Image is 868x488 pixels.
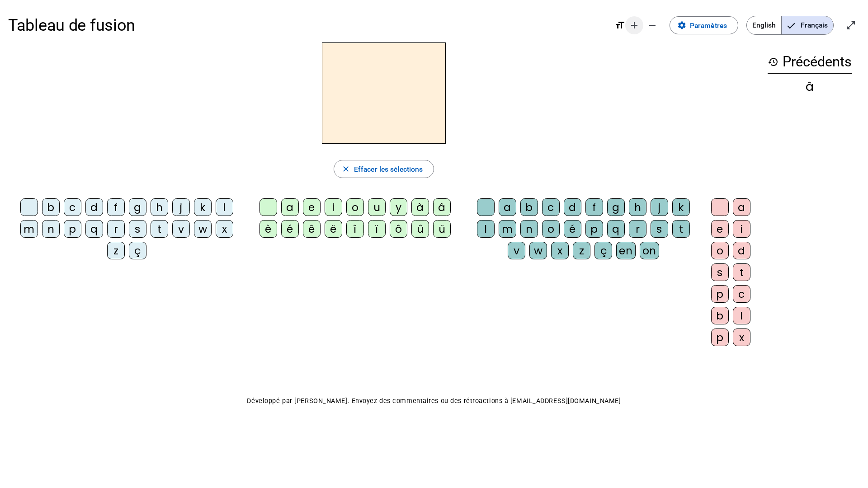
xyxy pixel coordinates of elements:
[354,163,423,175] span: Effacer les sélections
[607,198,625,216] div: g
[129,220,146,238] div: s
[390,220,407,238] div: ô
[368,198,386,216] div: u
[107,198,125,216] div: f
[782,16,833,34] span: Français
[651,220,668,238] div: s
[651,198,668,216] div: j
[629,220,646,238] div: r
[281,198,299,216] div: a
[20,220,38,238] div: m
[551,242,569,259] div: x
[733,285,750,303] div: c
[594,242,612,259] div: ç
[733,242,750,259] div: d
[172,198,190,216] div: j
[368,220,386,238] div: ï
[499,198,516,216] div: a
[303,198,321,216] div: e
[151,220,168,238] div: t
[411,198,429,216] div: à
[411,220,429,238] div: û
[768,51,852,74] h3: Précédents
[629,198,646,216] div: h
[747,16,781,34] span: English
[216,198,233,216] div: l
[107,220,125,238] div: r
[64,198,81,216] div: c
[616,242,635,259] div: en
[107,242,125,259] div: z
[42,198,60,216] div: b
[129,198,146,216] div: g
[768,80,852,93] div: â
[842,16,860,34] button: Entrer en plein écran
[733,263,750,281] div: t
[733,328,750,346] div: x
[643,16,661,34] button: Diminuer la taille de la police
[151,198,168,216] div: h
[625,16,643,34] button: Augmenter la taille de la police
[564,220,581,238] div: é
[607,220,625,238] div: q
[42,220,60,238] div: n
[341,164,350,174] mat-icon: close
[508,242,525,259] div: v
[520,220,538,238] div: n
[670,16,738,34] button: Paramètres
[585,220,603,238] div: p
[672,220,690,238] div: t
[499,220,516,238] div: m
[733,220,750,238] div: i
[585,198,603,216] div: f
[672,198,690,216] div: k
[477,220,495,238] div: l
[573,242,590,259] div: z
[733,198,750,216] div: a
[564,198,581,216] div: d
[85,198,103,216] div: d
[711,242,729,259] div: o
[303,220,321,238] div: ê
[529,242,547,259] div: w
[542,198,560,216] div: c
[325,220,342,238] div: ë
[259,220,277,238] div: è
[733,307,750,324] div: l
[629,20,640,31] mat-icon: add
[325,198,342,216] div: i
[390,198,407,216] div: y
[281,220,299,238] div: é
[845,20,856,31] mat-icon: open_in_full
[346,198,364,216] div: o
[711,263,729,281] div: s
[216,220,233,238] div: x
[64,220,81,238] div: p
[690,19,727,32] span: Paramètres
[677,21,686,30] mat-icon: settings
[85,220,103,238] div: q
[711,328,729,346] div: p
[711,220,729,238] div: e
[194,198,212,216] div: k
[520,198,538,216] div: b
[8,9,606,42] h1: Tableau de fusion
[194,220,212,238] div: w
[346,220,364,238] div: î
[614,20,625,31] mat-icon: format_size
[542,220,560,238] div: o
[768,56,778,67] mat-icon: history
[433,198,451,216] div: â
[8,395,860,407] p: Développé par [PERSON_NAME]. Envoyez des commentaires ou des rétroactions à [EMAIL_ADDRESS][DOMAI...
[172,220,190,238] div: v
[334,160,434,178] button: Effacer les sélections
[711,307,729,324] div: b
[711,285,729,303] div: p
[746,16,834,35] mat-button-toggle-group: Language selection
[647,20,658,31] mat-icon: remove
[640,242,659,259] div: on
[433,220,451,238] div: ü
[129,242,146,259] div: ç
